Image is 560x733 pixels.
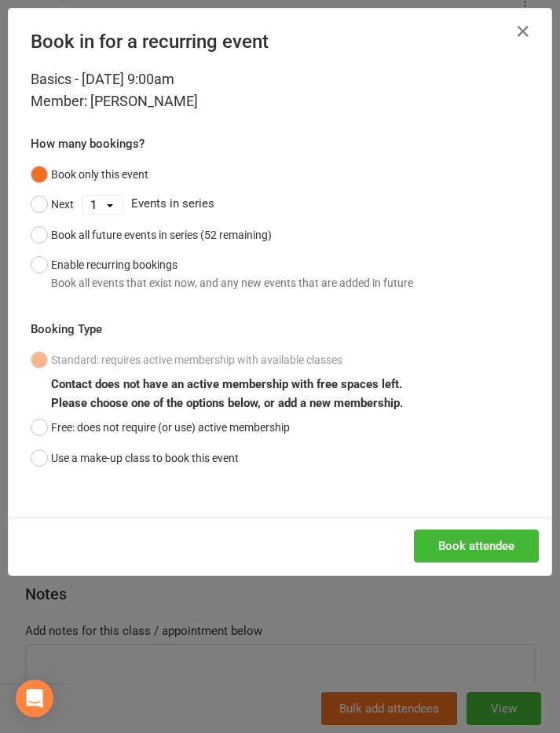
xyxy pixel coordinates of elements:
div: Book all events that exist now, and any new events that are added in future [51,274,413,291]
b: Contact does not have an active membership with free spaces left. [51,377,402,391]
div: Basics - [DATE] 9:00am Member: [PERSON_NAME] [31,68,529,112]
label: How many bookings? [31,134,145,153]
button: Book only this event [31,159,148,189]
h4: Book in for a recurring event [31,31,529,53]
button: Free: does not require (or use) active membership [31,412,290,442]
button: Close [511,19,536,44]
div: Book all future events in series (52 remaining) [51,226,272,244]
b: Please choose one of the options below, or add a new membership. [51,396,403,410]
button: Book all future events in series (52 remaining) [31,220,272,250]
button: Book attendee [414,530,539,563]
button: Use a make-up class to book this event [31,443,239,473]
div: Open Intercom Messenger [16,680,53,717]
button: Next [31,189,74,219]
label: Booking Type [31,320,102,339]
div: Events in series [31,189,529,219]
button: Enable recurring bookingsBook all events that exist now, and any new events that are added in future [31,250,413,298]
